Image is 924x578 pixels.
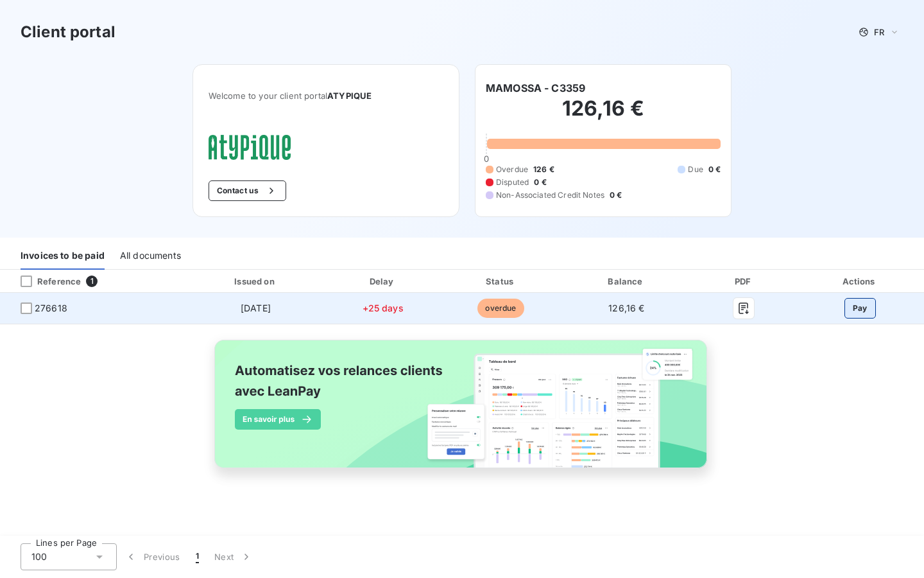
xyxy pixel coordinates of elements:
[844,298,876,319] button: Pay
[241,302,271,313] span: [DATE]
[610,189,622,201] span: 0 €
[496,177,529,188] span: Disputed
[874,27,884,37] span: FR
[209,135,291,160] img: Company logo
[328,275,438,288] div: Delay
[209,91,443,101] span: Welcome to your client portal
[203,332,721,490] img: banner
[196,550,199,563] span: 1
[86,276,98,287] span: 1
[189,275,322,288] div: Issued on
[534,177,546,188] span: 0 €
[496,164,528,175] span: Overdue
[484,153,489,164] span: 0
[207,543,261,570] button: Next
[694,275,793,288] div: PDF
[563,275,689,288] div: Balance
[608,302,644,313] span: 126,16 €
[708,164,721,175] span: 0 €
[21,21,116,44] h3: Client portal
[486,96,721,134] h2: 126,16 €
[117,543,188,570] button: Previous
[35,302,67,315] span: 276618
[486,80,585,96] h6: MAMOSSA - C3359
[31,550,47,563] span: 100
[363,302,404,313] span: +25 days
[209,180,286,201] button: Contact us
[798,275,921,288] div: Actions
[688,164,703,175] span: Due
[327,91,372,101] span: ATYPIQUE
[188,543,207,570] button: 1
[533,164,554,175] span: 126 €
[120,243,181,270] div: All documents
[21,243,105,270] div: Invoices to be paid
[443,275,559,288] div: Status
[496,189,604,201] span: Non-Associated Credit Notes
[477,299,524,318] span: overdue
[10,276,81,287] div: Reference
